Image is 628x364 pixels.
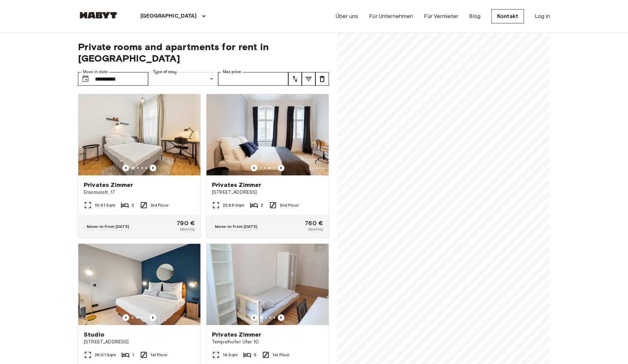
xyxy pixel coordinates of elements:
label: Move-in date [83,69,108,75]
span: Move-in from [DATE] [215,224,257,229]
a: Marketing picture of unit DE-01-015-001-01HPrevious imagePrevious imagePrivates ZimmerErasmusstr.... [78,94,201,238]
a: Log in [535,12,550,20]
span: Privates Zimmer [84,181,133,189]
span: Private rooms and apartments for rent in [GEOGRAPHIC_DATA] [78,41,329,64]
span: 2 [261,202,263,208]
span: 2 [132,202,134,208]
span: 14 Sqm [223,352,238,358]
span: 5 [254,352,256,358]
label: Max price [223,69,241,75]
button: Previous image [278,165,284,171]
a: Kontakt [491,9,524,23]
button: Previous image [278,314,284,321]
span: 760 € [305,220,323,226]
span: Move-in from [DATE] [87,224,129,229]
span: 790 € [177,220,195,226]
span: Monthly [308,226,323,232]
button: Previous image [150,314,156,321]
a: Previous imagePrevious imagePrivates Zimmer[STREET_ADDRESS]22.86 Sqm22nd FloorMove-in from [DATE]... [206,94,329,238]
span: 10.41 Sqm [95,202,115,208]
span: Tempelhofer Ufer 10 [212,339,323,345]
img: Habyt [78,12,119,19]
button: Previous image [251,314,257,321]
button: tune [288,72,302,86]
span: [STREET_ADDRESS] [84,339,195,345]
img: Marketing picture of unit DE-01-015-001-01H [78,94,200,175]
button: tune [315,72,329,86]
span: 1 [132,352,134,358]
img: Marketing picture of unit DE-01-266-01H [207,94,329,175]
button: Choose date, selected date is 1 Mar 2026 [79,72,92,86]
button: Previous image [150,165,156,171]
a: Blog [469,12,480,20]
span: Erasmusstr. 17 [84,189,195,196]
span: Privates Zimmer [212,330,261,339]
span: 1st Floor [151,352,168,358]
label: Type of stay [153,69,177,75]
button: Previous image [122,165,129,171]
span: Monthly [180,226,195,232]
button: Previous image [122,314,129,321]
button: tune [302,72,315,86]
span: Studio [84,330,104,339]
span: Privates Zimmer [212,181,261,189]
p: [GEOGRAPHIC_DATA] [140,12,197,20]
img: Marketing picture of unit DE-01-483-104-01 [78,244,200,325]
a: Über uns [336,12,358,20]
span: 1st Floor [273,352,290,358]
span: 22.86 Sqm [223,202,244,208]
span: 3rd Floor [151,202,169,208]
a: Für Unternehmen [369,12,413,20]
a: Für Vermieter [424,12,458,20]
span: 2nd Floor [280,202,299,208]
span: 36.01 Sqm [95,352,116,358]
img: Marketing picture of unit DE-01-099-05M [207,244,329,325]
button: Previous image [251,165,257,171]
span: [STREET_ADDRESS] [212,189,323,196]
